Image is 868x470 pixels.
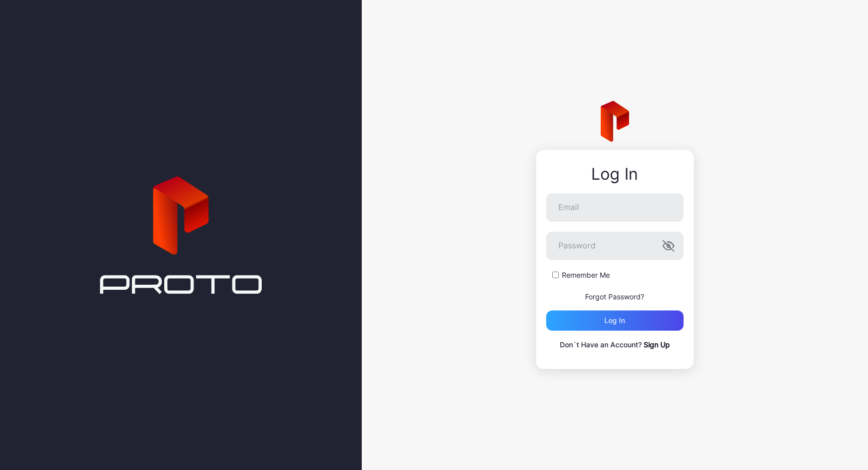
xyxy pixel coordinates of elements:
[585,292,644,301] a: Forgot Password?
[546,232,684,260] input: Password
[546,165,684,183] div: Log In
[546,193,684,222] input: Email
[604,317,625,325] div: Log in
[644,340,670,349] a: Sign Up
[546,310,684,331] button: Log in
[546,339,684,351] p: Don`t Have an Account?
[562,270,610,280] label: Remember Me
[662,240,674,252] button: Password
